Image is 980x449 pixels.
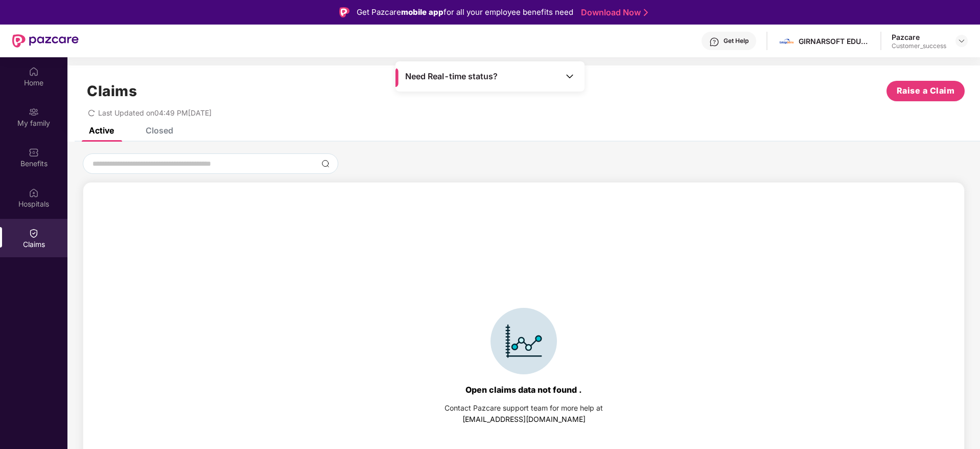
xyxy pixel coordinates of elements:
a: Download Now [581,7,645,18]
a: [EMAIL_ADDRESS][DOMAIN_NAME] [462,415,586,423]
img: svg+xml;base64,PHN2ZyBpZD0iSGVscC0zMngzMiIgeG1sbnM9Imh0dHA6Ly93d3cudzMub3JnLzIwMDAvc3ZnIiB3aWR0aD... [709,37,719,47]
div: GIRNARSOFT EDUCATION SERVICES PRIVATE LIMITED [799,36,870,46]
h1: Claims [87,82,137,100]
img: Toggle Icon [565,71,575,81]
img: svg+xml;base64,PHN2ZyB3aWR0aD0iMjAiIGhlaWdodD0iMjAiIHZpZXdCb3g9IjAgMCAyMCAyMCIgZmlsbD0ibm9uZSIgeG... [29,107,39,117]
div: Customer_success [892,42,946,50]
img: svg+xml;base64,PHN2ZyBpZD0iQ2xhaW0iIHhtbG5zPSJodHRwOi8vd3d3LnczLm9yZy8yMDAwL3N2ZyIgd2lkdGg9IjIwIi... [29,228,39,238]
strong: mobile app [401,7,444,17]
button: Raise a Claim [886,81,965,101]
img: svg+xml;base64,PHN2ZyBpZD0iSG9zcGl0YWxzIiB4bWxucz0iaHR0cDovL3d3dy53My5vcmcvMjAwMC9zdmciIHdpZHRoPS... [29,188,39,198]
img: New Pazcare Logo [12,34,79,48]
img: svg+xml;base64,PHN2ZyBpZD0iSWNvbl9DbGFpbSIgZGF0YS1uYW1lPSJJY29uIENsYWltIiB4bWxucz0iaHR0cDovL3d3dy... [491,308,557,374]
img: Stroke [644,7,648,18]
div: Open claims data not found . [465,385,582,395]
div: Closed [146,125,173,136]
span: Last Updated on 04:49 PM[DATE] [98,108,212,117]
div: Pazcare [892,32,946,42]
div: Contact Pazcare support team for more help at [445,402,603,414]
span: Need Real-time status? [405,71,498,82]
span: redo [88,108,95,117]
img: svg+xml;base64,PHN2ZyBpZD0iQmVuZWZpdHMiIHhtbG5zPSJodHRwOi8vd3d3LnczLm9yZy8yMDAwL3N2ZyIgd2lkdGg9Ij... [29,147,39,158]
div: Active [89,125,114,136]
div: Get Pazcare for all your employee benefits need [357,6,573,18]
img: cd%20colored%20full%20logo%20(1).png [779,34,794,49]
div: Get Help [724,37,749,45]
img: Logo [339,7,349,17]
img: svg+xml;base64,PHN2ZyBpZD0iRHJvcGRvd24tMzJ4MzIiIHhtbG5zPSJodHRwOi8vd3d3LnczLm9yZy8yMDAwL3N2ZyIgd2... [958,37,966,45]
span: Raise a Claim [897,84,955,97]
img: svg+xml;base64,PHN2ZyBpZD0iU2VhcmNoLTMyeDMyIiB4bWxucz0iaHR0cDovL3d3dy53My5vcmcvMjAwMC9zdmciIHdpZH... [321,160,330,168]
img: svg+xml;base64,PHN2ZyBpZD0iSG9tZSIgeG1sbnM9Imh0dHA6Ly93d3cudzMub3JnLzIwMDAvc3ZnIiB3aWR0aD0iMjAiIG... [29,66,39,77]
